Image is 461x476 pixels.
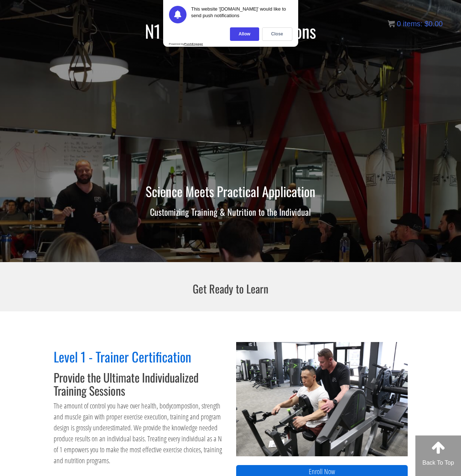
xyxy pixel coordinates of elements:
[262,27,292,41] div: Close
[424,20,429,28] span: $
[54,371,225,396] h3: Provide the Ultimate Individualized Training Sessions
[236,342,408,456] img: n1-trainer
[85,283,377,295] h2: Get Ready to Learn
[191,6,292,23] div: This website '[DOMAIN_NAME]' would like to send push notifications
[403,20,422,28] span: items:
[424,20,443,28] bdi: 0.00
[17,184,444,199] h2: Science Meets Practical Application
[388,20,395,27] img: icon11.png
[54,400,225,466] p: The amount of control you have over health, bodycompostion, strength and muscle gain with proper ...
[184,42,203,46] strong: PushEngage
[415,458,461,467] p: Back To Top
[54,349,225,364] h2: Level 1 - Trainer Certification
[17,207,444,216] h3: Customizing Training & Nutrition to the Individual
[388,20,443,28] a: 0 items: $0.00
[397,20,401,28] span: 0
[169,42,203,46] div: Powered by
[230,27,259,41] div: Allow
[17,22,444,41] h1: N1 Education Certifications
